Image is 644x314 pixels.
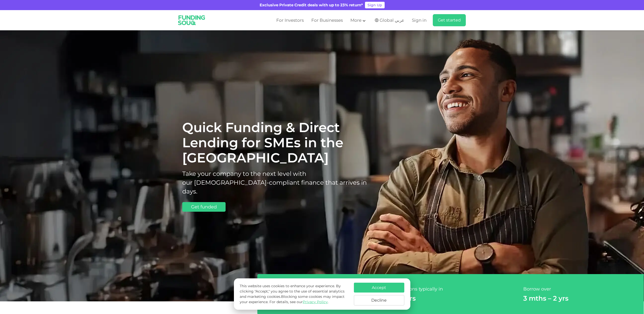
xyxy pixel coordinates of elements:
[275,16,305,25] a: For Investors
[182,169,379,196] h2: Take your company to the next level with our [DEMOGRAPHIC_DATA]-compliant finance that arrives in...
[303,300,328,304] a: Privacy Policy
[310,16,344,25] a: For Businesses
[365,2,385,8] a: Sign Up
[350,18,361,23] span: More
[411,16,426,25] a: Sign in
[182,202,226,212] a: Get funded
[521,294,636,302] div: 3 mths – 2 yrs
[375,18,379,22] img: SA Flag
[521,287,636,292] div: Borrow over
[412,18,426,23] span: Sign in
[354,295,404,305] button: Decline
[438,18,461,22] span: Get started
[240,283,349,305] p: This website uses cookies to enhance your experience. By clicking "Accept," you agree to the use ...
[393,287,508,292] div: Decisions typically in
[260,2,363,8] div: Exclusive Private Credit deals with up to 23% return*
[182,120,379,165] h1: Quick Funding & Direct Lending for SMEs in the [GEOGRAPHIC_DATA]
[380,17,404,23] span: Global عربي
[269,300,328,304] span: For details, see our .
[354,283,404,293] button: Accept
[240,294,345,304] span: Blocking some cookies may impact your experience.
[175,11,209,29] img: Logo
[393,294,508,302] div: 72 hrs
